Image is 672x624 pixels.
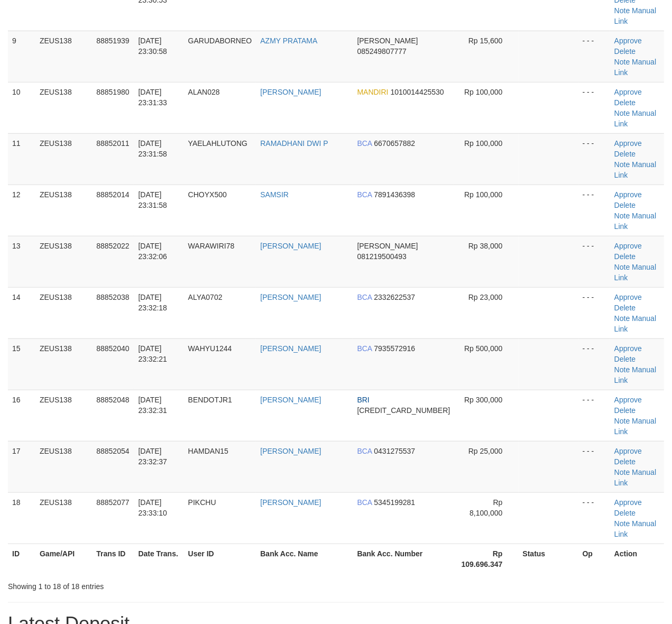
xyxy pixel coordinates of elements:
a: [PERSON_NAME] [260,447,321,455]
span: [DATE] 23:32:21 [138,344,167,363]
span: CHOYX500 [188,190,227,199]
span: 88852077 [96,498,129,507]
span: HAMDAN15 [188,447,228,455]
span: MANDIRI [357,88,389,96]
a: Approve [614,242,642,250]
th: Rp 109.696.347 [454,544,518,574]
span: 88852038 [96,293,129,301]
a: Manual Link [614,109,656,128]
span: [DATE] 23:30:58 [138,36,167,56]
a: [PERSON_NAME] [260,498,321,507]
a: [PERSON_NAME] [260,293,321,301]
span: [DATE] 23:32:18 [138,293,167,312]
span: 88852048 [96,396,129,404]
a: Manual Link [614,314,656,333]
a: Approve [614,498,642,507]
span: Copy 081219500493 to clipboard [357,252,407,261]
td: ZEUS138 [35,236,92,287]
td: 16 [8,390,35,441]
span: BENDOTJR1 [188,396,232,404]
a: Note [614,212,630,220]
span: Copy 085249807777 to clipboard [357,47,407,56]
span: WARAWIRI78 [188,242,235,250]
a: [PERSON_NAME] [260,242,321,250]
td: ZEUS138 [35,492,92,544]
td: ZEUS138 [35,82,92,133]
td: - - - [578,133,610,185]
span: [DATE] 23:31:58 [138,190,167,209]
span: Rp 300,000 [464,396,502,404]
a: Note [614,109,630,117]
a: Manual Link [614,365,656,384]
span: 88852022 [96,242,129,250]
td: - - - [578,236,610,287]
span: [DATE] 23:32:06 [138,242,167,261]
a: Delete [614,304,636,312]
td: - - - [578,82,610,133]
a: Delete [614,47,636,56]
span: [PERSON_NAME] [357,36,418,45]
th: Status [519,544,578,574]
span: [DATE] 23:32:37 [138,447,167,466]
span: BCA [357,190,372,199]
th: Bank Acc. Name [256,544,353,574]
td: - - - [578,185,610,236]
td: 11 [8,133,35,185]
span: GARUDABORNEO [188,36,252,45]
a: Manual Link [614,160,656,179]
a: Manual Link [614,6,656,25]
a: SAMSIR [260,190,289,199]
a: AZMY PRATAMA [260,36,317,45]
span: 88852054 [96,447,129,455]
td: ZEUS138 [35,287,92,338]
a: Delete [614,457,636,466]
span: Rp 15,600 [468,36,503,45]
span: 88852014 [96,190,129,199]
a: Note [614,365,630,374]
td: ZEUS138 [35,338,92,390]
a: Manual Link [614,519,656,538]
span: 88852040 [96,344,129,353]
td: - - - [578,31,610,82]
a: Approve [614,396,642,404]
span: Copy 604101023966530 to clipboard [357,406,450,415]
a: Manual Link [614,263,656,282]
a: [PERSON_NAME] [260,88,321,96]
a: Note [614,58,630,66]
td: ZEUS138 [35,133,92,185]
span: [DATE] 23:32:31 [138,396,167,415]
a: Note [614,314,630,323]
span: Copy 1010014425530 to clipboard [391,88,444,96]
span: Copy 5345199281 to clipboard [374,498,415,507]
span: Copy 2332622537 to clipboard [374,293,415,301]
th: Game/API [35,544,92,574]
td: - - - [578,492,610,544]
a: Delete [614,406,636,415]
td: 12 [8,185,35,236]
span: Rp 100,000 [464,88,502,96]
span: Rp 25,000 [468,447,503,455]
a: Manual Link [614,212,656,231]
span: BCA [357,139,372,148]
td: 17 [8,441,35,492]
a: Approve [614,139,642,148]
td: - - - [578,287,610,338]
span: Copy 6670657882 to clipboard [374,139,415,148]
th: Trans ID [92,544,134,574]
a: Approve [614,447,642,455]
a: [PERSON_NAME] [260,396,321,404]
a: Note [614,417,630,425]
span: [DATE] 23:31:33 [138,88,167,107]
a: Approve [614,344,642,353]
span: BRI [357,396,370,404]
a: Approve [614,293,642,301]
a: Delete [614,201,636,209]
td: 14 [8,287,35,338]
td: - - - [578,390,610,441]
th: ID [8,544,35,574]
a: Delete [614,355,636,363]
td: 9 [8,31,35,82]
td: ZEUS138 [35,441,92,492]
th: Date Trans. [134,544,183,574]
span: BCA [357,447,372,455]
